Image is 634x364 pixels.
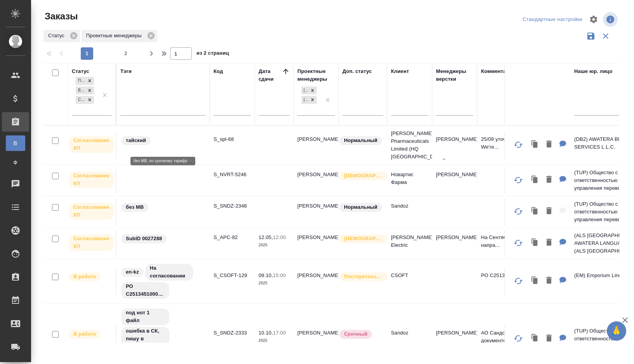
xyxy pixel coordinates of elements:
[509,135,528,154] button: Обновить
[344,172,383,180] p: [DEMOGRAPHIC_DATA]
[603,12,619,27] span: Посмотреть информацию
[73,203,109,219] p: Согласование КП
[339,202,383,213] div: Статус по умолчанию для стандартных заказов
[120,263,206,300] div: en-kz, На согласовании, РО C25134510003KAZ201
[436,68,473,83] div: Менеджеры верстки
[556,137,570,153] button: Для КМ: 25/09 уточняла статус проекта: We're still under the discussion and will let you know the...
[481,234,566,249] p: На Сентябрь: ранее клиенту были напра...
[436,234,473,241] p: [PERSON_NAME]
[391,68,409,75] div: Клиент
[542,172,556,188] button: Удалить
[521,14,584,26] div: split button
[259,337,290,345] p: 2025
[610,323,623,339] span: 🙏
[509,202,528,221] button: Обновить
[76,96,85,104] div: Согласование КП
[214,234,251,241] p: S_APC-82
[391,329,428,337] p: Sandoz
[481,329,566,345] p: АО Сандоз - заказ перевода документов...
[509,329,528,348] button: Обновить
[481,272,566,279] p: РО C25134510003KAZ201
[43,10,78,23] span: Заказы
[214,329,251,337] p: S_SNDZ-2333
[73,330,96,338] p: В работе
[10,159,21,166] span: Ф
[48,32,67,40] p: Статус
[120,202,206,213] div: без МВ
[196,49,229,60] span: из 2 страниц
[344,203,377,211] p: Нормальный
[214,68,223,75] div: Код
[120,135,206,146] div: тайский
[294,132,339,159] td: [PERSON_NAME]
[214,171,251,179] p: S_NVRT-5246
[294,230,339,257] td: [PERSON_NAME]
[43,30,80,42] div: Статус
[273,330,286,336] p: 17:00
[126,235,162,243] p: SubID 0027288
[542,235,556,251] button: Удалить
[542,273,556,289] button: Удалить
[344,330,367,338] p: Срочный
[391,171,428,186] p: Новартис Фарма
[342,68,372,75] div: Доп. статус
[75,86,95,95] div: Подтвержден, В работе, Согласование КП
[73,172,109,187] p: Согласование КП
[6,135,25,151] a: В
[68,329,112,340] div: Выставляет ПМ после принятия заказа от КМа
[344,273,383,281] p: Постпретензионный
[300,86,318,95] div: Горшкова Валентина, Грабко Мария
[556,273,570,289] button: Для КМ: РО C25134510003KAZ201
[339,329,383,340] div: Выставляется автоматически, если на указанный объем услуг необходимо больше времени в стандартном...
[120,50,132,57] span: 2
[68,272,112,282] div: Выставляет ПМ после принятия заказа от КМа
[82,30,157,42] div: Проектные менеджеры
[214,272,251,279] p: S_CSOFT-129
[542,137,556,153] button: Удалить
[301,96,308,104] div: [PERSON_NAME]
[584,29,598,43] button: Сохранить фильтры
[300,95,318,105] div: Горшкова Валентина, Грабко Мария
[10,139,21,147] span: В
[297,68,335,83] div: Проектные менеджеры
[120,47,132,60] button: 2
[120,234,206,244] div: SubID 0027288
[126,283,165,298] p: РО C25134510003KAZ201
[391,130,428,161] p: [PERSON_NAME] Pharmaceuticals Limited (HQ [GEOGRAPHIC_DATA])
[273,272,286,278] p: 15:00
[481,68,535,75] div: Комментарии для КМ
[294,325,339,352] td: [PERSON_NAME]
[528,172,542,188] button: Клонировать
[556,235,570,251] button: Для КМ: На Сентябрь: ранее клиенту были направлены документы от налоговой США для оплаты всех вып...
[126,137,146,144] p: тайский
[72,68,89,75] div: Статус
[259,241,290,249] p: 2025
[75,95,95,105] div: Подтвержден, В работе, Согласование КП
[391,202,428,210] p: Sandoz
[509,171,528,189] button: Обновить
[436,329,473,337] p: [PERSON_NAME]
[528,273,542,289] button: Клонировать
[75,76,95,86] div: Подтвержден, В работе, Согласование КП
[339,171,383,181] div: Выставляется автоматически для первых 3 заказов нового контактного лица. Особое внимание
[528,331,542,347] button: Клонировать
[436,171,473,179] p: [PERSON_NAME]
[259,330,273,336] p: 10.10,
[391,272,428,279] p: CSOFT
[126,327,165,350] p: ошибка в СК, пишу в поддержку
[76,77,85,85] div: Подтвержден
[259,68,282,83] div: Дата сдачи
[294,268,339,295] td: [PERSON_NAME]
[126,309,165,324] p: под нот 1 файл
[73,235,109,250] p: Согласование КП
[339,272,383,282] div: Выставляется автоматически для первых 3 заказов после рекламации. Особое внимание
[6,155,25,170] a: Ф
[259,272,273,278] p: 09.10,
[542,203,556,219] button: Удалить
[339,234,383,244] div: Выставляется автоматически для первых 3 заказов нового контактного лица. Особое внимание
[259,234,273,240] p: 12.05,
[584,10,603,29] span: Настроить таблицу
[273,234,286,240] p: 12:00
[509,234,528,252] button: Обновить
[150,264,189,280] p: На согласовании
